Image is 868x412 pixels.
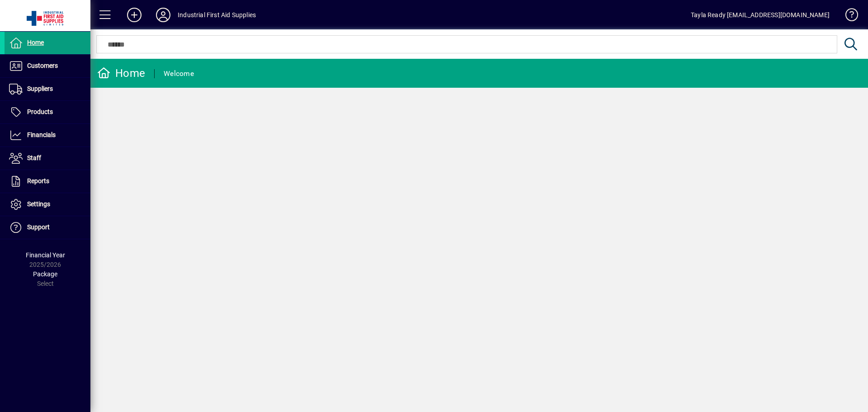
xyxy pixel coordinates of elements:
span: Package [33,270,57,278]
span: Customers [27,62,58,69]
span: Reports [27,177,49,185]
a: Suppliers [5,78,90,100]
span: Financials [27,131,56,138]
div: Industrial First Aid Supplies [178,8,256,22]
span: Suppliers [27,85,53,92]
div: Tayla Ready [EMAIL_ADDRESS][DOMAIN_NAME] [691,8,830,22]
a: Customers [5,55,90,77]
a: Settings [5,193,90,216]
a: Staff [5,147,90,170]
button: Profile [149,7,178,23]
a: Financials [5,124,90,147]
a: Knowledge Base [839,2,857,31]
span: Products [27,108,53,115]
a: Reports [5,170,90,193]
div: Home [97,66,145,81]
span: Staff [27,154,41,161]
span: Financial Year [26,251,65,259]
span: Home [27,39,44,46]
span: Support [27,223,50,231]
span: Settings [27,200,50,208]
button: Add [120,7,149,23]
a: Products [5,101,90,123]
a: Support [5,216,90,239]
div: Welcome [164,66,194,81]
